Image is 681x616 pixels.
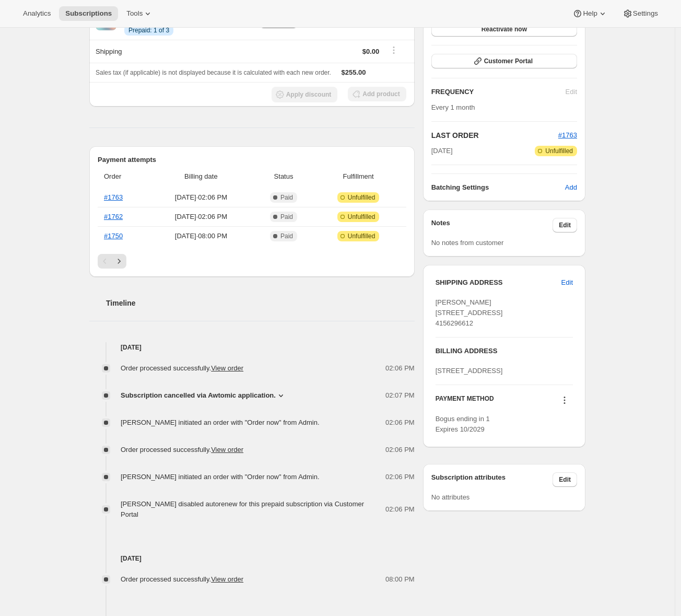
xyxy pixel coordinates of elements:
span: Prepaid: 1 of 3 [128,26,169,34]
span: $0.00 [362,48,380,55]
a: View order [211,575,243,583]
button: Customer Portal [431,54,577,68]
button: Reactivate now [431,22,577,37]
h4: [DATE] [89,553,415,564]
button: Subscriptions [59,6,118,21]
button: Shipping actions [385,44,402,56]
h2: Payment attempts [98,155,406,165]
span: Unfulfilled [348,193,375,202]
button: Settings [616,6,664,21]
span: Edit [559,475,571,484]
button: #1763 [558,130,577,141]
span: 02:07 PM [385,390,415,401]
span: [DATE] · 02:06 PM [151,212,250,222]
span: Edit [559,221,571,229]
a: #1763 [558,131,577,139]
span: [DATE] · 02:06 PM [151,192,250,203]
button: Add [559,179,583,196]
span: [PERSON_NAME] disabled autorenew for this prepaid subscription via Customer Portal [121,500,364,518]
span: Add [565,182,577,193]
span: Subscription cancelled via Awtomic application. [121,390,276,401]
span: [DATE] · 08:00 PM [151,231,250,241]
h6: Batching Settings [431,182,565,193]
a: #1750 [104,232,123,240]
h3: Notes [431,218,553,233]
span: Settings [633,9,658,18]
span: Paid [280,193,293,202]
span: $255.00 [342,68,366,76]
a: #1762 [104,213,123,220]
span: Unfulfilled [348,232,375,240]
h2: Timeline [106,298,415,308]
a: #1763 [104,193,123,201]
span: No notes from customer [431,239,504,247]
span: Order processed successfully. [121,575,243,583]
span: Help [583,9,597,18]
button: Next [112,254,126,269]
h2: FREQUENCY [431,87,566,97]
nav: Pagination [98,254,406,269]
span: Sales tax (if applicable) is not displayed because it is calculated with each new order. [96,69,331,76]
th: Order [98,165,148,188]
span: [PERSON_NAME] [STREET_ADDRESS] 4156296612 [436,298,503,327]
button: Help [566,6,614,21]
button: Analytics [17,6,57,21]
span: Unfulfilled [545,147,573,155]
h3: PAYMENT METHOD [436,394,494,409]
span: Every 1 month [431,103,475,111]
span: Paid [280,213,293,221]
span: No attributes [431,493,470,501]
button: Edit [553,218,577,233]
span: Tools [126,9,143,18]
th: Shipping [89,40,246,63]
span: 08:00 PM [385,574,415,585]
span: 02:06 PM [385,504,415,515]
h3: SHIPPING ADDRESS [436,277,561,288]
span: Unfulfilled [348,213,375,221]
span: Order processed successfully. [121,364,243,372]
span: Fulfillment [316,171,400,182]
span: Edit [561,277,573,288]
span: [PERSON_NAME] initiated an order with "Order now" from Admin. [121,419,320,426]
span: Analytics [23,9,51,18]
span: Status [257,171,311,182]
span: 02:06 PM [385,363,415,374]
span: 02:06 PM [385,445,415,455]
a: View order [211,446,243,454]
span: Bogus ending in 1 Expires 10/2029 [436,415,490,433]
span: [STREET_ADDRESS] [436,367,503,375]
span: Order processed successfully. [121,446,243,454]
a: View order [211,364,243,372]
span: [DATE] [431,146,453,156]
span: Reactivate now [482,25,527,33]
h2: LAST ORDER [431,130,558,141]
span: Billing date [151,171,250,182]
h3: Subscription attributes [431,472,553,487]
span: 02:06 PM [385,417,415,428]
button: Edit [553,472,577,487]
span: Subscriptions [65,9,112,18]
button: Subscription cancelled via Awtomic application. [121,390,286,401]
span: [PERSON_NAME] initiated an order with "Order now" from Admin. [121,473,320,481]
button: Edit [555,274,579,291]
button: Tools [120,6,159,21]
span: Customer Portal [484,57,533,65]
span: 02:06 PM [385,472,415,482]
h4: [DATE] [89,342,415,353]
span: Paid [280,232,293,240]
h3: BILLING ADDRESS [436,346,573,356]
